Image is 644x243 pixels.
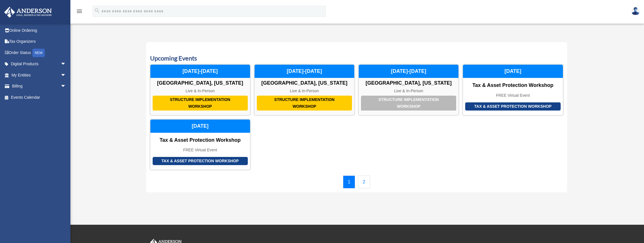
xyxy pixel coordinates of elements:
[4,92,72,103] a: Events Calendar
[361,96,456,111] div: Structure Implementation Workshop
[150,64,250,115] a: Structure Implementation Workshop [GEOGRAPHIC_DATA], [US_STATE] Live & In-Person [DATE]-[DATE]
[4,25,75,36] a: Online Ordering
[4,36,75,47] a: Tax Organizers
[61,81,72,92] span: arrow_drop_down
[359,65,458,78] div: [DATE]-[DATE]
[150,80,250,86] div: [GEOGRAPHIC_DATA], [US_STATE]
[150,148,250,152] div: FREE Virtual Event
[61,58,72,70] span: arrow_drop_down
[4,47,75,58] a: Order StatusNEW
[3,7,54,18] img: Anderson Advisors Platinum Portal
[463,93,563,98] div: FREE Virtual Event
[257,96,352,111] div: Structure Implementation Workshop
[150,119,250,170] a: Tax & Asset Protection Workshop Tax & Asset Protection Workshop FREE Virtual Event [DATE]
[153,96,248,111] div: Structure Implementation Workshop
[359,80,458,86] div: [GEOGRAPHIC_DATA], [US_STATE]
[358,175,370,188] a: 2
[463,64,563,115] a: Tax & Asset Protection Workshop Tax & Asset Protection Workshop FREE Virtual Event [DATE]
[255,65,354,78] div: [DATE]-[DATE]
[150,89,250,93] div: Live & In-Person
[255,80,354,86] div: [GEOGRAPHIC_DATA], [US_STATE]
[150,54,563,63] h3: Upcoming Events
[254,64,355,115] a: Structure Implementation Workshop [GEOGRAPHIC_DATA], [US_STATE] Live & In-Person [DATE]-[DATE]
[153,157,248,165] div: Tax & Asset Protection Workshop
[61,69,72,81] span: arrow_drop_down
[463,65,563,78] div: [DATE]
[4,58,75,70] a: Digital Productsarrow_drop_down
[463,82,563,89] div: Tax & Asset Protection Workshop
[150,65,250,78] div: [DATE]-[DATE]
[465,102,560,111] div: Tax & Asset Protection Workshop
[4,69,75,81] a: My Entitiesarrow_drop_down
[76,10,83,15] a: menu
[76,8,83,15] i: menu
[150,120,250,133] div: [DATE]
[94,8,100,14] i: search
[255,89,354,93] div: Live & In-Person
[150,137,250,143] div: Tax & Asset Protection Workshop
[4,81,75,92] a: Billingarrow_drop_down
[358,64,459,115] a: Structure Implementation Workshop [GEOGRAPHIC_DATA], [US_STATE] Live & In-Person [DATE]-[DATE]
[359,89,458,93] div: Live & In-Person
[343,175,355,188] a: 1
[32,49,45,57] div: NEW
[631,7,640,15] img: User Pic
